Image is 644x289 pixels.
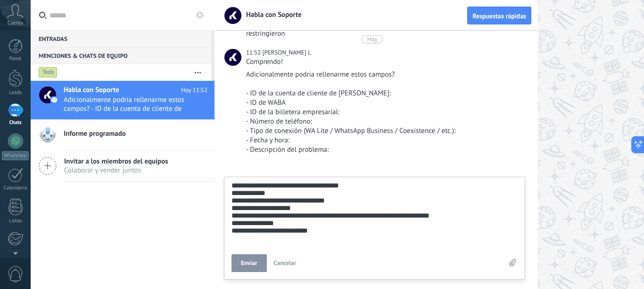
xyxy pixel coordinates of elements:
[246,117,523,126] div: - Número de teléfono:
[64,157,168,166] span: Invitar a los miembros del equipos
[64,86,119,95] span: Habla con Soporte
[224,49,241,66] span: Facundo L
[2,218,29,224] div: Listas
[472,13,526,19] span: Respuestas rápidas
[231,254,267,272] button: Enviar
[31,47,211,64] div: Menciones & Chats de equipo
[39,67,58,78] div: Todo
[2,151,29,160] div: WhatsApp
[8,20,23,26] span: Cuenta
[2,185,29,191] div: Calendario
[367,35,378,43] div: Hoy
[2,56,29,62] div: Panel
[241,260,257,266] span: Enviar
[246,98,523,108] div: - ID de WABA
[270,254,300,272] button: Cancelar
[246,126,523,136] div: - Tipo de conexión (WA Lite / WhatsApp Business / Coexistence / etc.):
[246,145,523,155] div: - Descripción del problema:
[246,48,262,57] div: 11:52
[181,86,207,95] span: Hoy 11:52
[246,57,523,67] div: Comprendo!
[31,81,215,119] a: Habla con Soporte Hoy 11:52 Adicionalmente podria rellenarme estos campos? - ID de la cuenta de c...
[240,10,302,19] span: Habla con Soporte
[2,120,29,126] div: Chats
[274,259,297,267] span: Cancelar
[31,120,215,150] a: Informe programado
[2,90,29,96] div: Leads
[246,89,523,98] div: - ID de la cuenta de cliente de [PERSON_NAME]:
[31,30,211,47] div: Entradas
[64,166,168,175] span: Colaborar y vender juntos
[262,48,311,56] span: Facundo L
[246,70,523,79] div: Adicionalmente podria rellenarme estos campos?
[64,95,190,113] span: Adicionalmente podria rellenarme estos campos? - ID de la cuenta de cliente de Kommo: - ID de WAB...
[467,7,531,24] button: Respuestas rápidas
[246,108,523,117] div: - ID de la billetera empresarial:
[64,129,126,139] span: Informe programado
[246,136,523,145] div: - Fecha y hora:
